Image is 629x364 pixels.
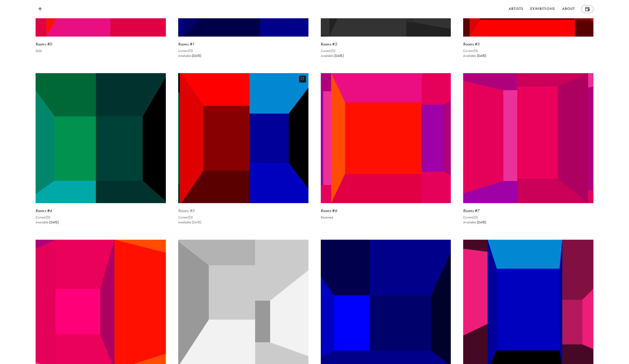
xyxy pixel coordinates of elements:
img: Top [38,7,42,11]
p: Current Ξ 0 [463,49,478,53]
span: [DATE] [334,53,344,59]
div: Rooms #6 [321,208,451,214]
p: Reserved [321,215,333,219]
img: Rooms #7 [463,73,593,203]
div: Rooms #5 [178,208,308,214]
a: Exhibitions [529,5,556,13]
span: [DATE] [477,53,486,59]
img: Rooms #4 [36,73,166,203]
div: Rooms #1 [178,42,308,47]
p: Available [463,54,486,58]
p: Sold [36,49,42,53]
div: Rooms #7 [463,208,593,214]
p: Available [178,54,201,58]
a: Rooms #4Rooms #4CurrentΞ0Available [DATE] [36,73,166,240]
p: Current Ξ 0 [178,215,193,219]
span: [DATE] [192,53,201,59]
img: Wallet icon [585,7,589,11]
a: Artists [508,5,525,13]
div: Rooms #2 [321,42,451,47]
div: Rooms #0 [36,42,166,47]
span: [DATE] [192,220,201,225]
div: Rooms #3 [463,42,593,47]
p: Available [321,54,344,58]
p: Current Ξ 0 [463,215,478,219]
a: About [561,5,576,13]
img: Rooms #6 [321,73,451,203]
p: Available [178,220,201,224]
a: Rooms #7Rooms #7CurrentΞ0Available [DATE] [463,73,593,240]
p: Available [36,220,59,224]
p: Current Ξ 0 [321,49,335,53]
a: Rooms #6Rooms #6Reserved [321,73,451,240]
p: Available [463,220,486,224]
span: [DATE] [477,220,486,225]
div: Rooms #4 [36,208,166,214]
span: [DATE] [49,220,59,225]
p: Current Ξ 0 [36,215,50,219]
a: Rooms #5Rooms #5CurrentΞ0Available [DATE] [178,73,308,240]
img: Rooms #5 [176,71,310,205]
p: Current Ξ 0 [178,49,193,53]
